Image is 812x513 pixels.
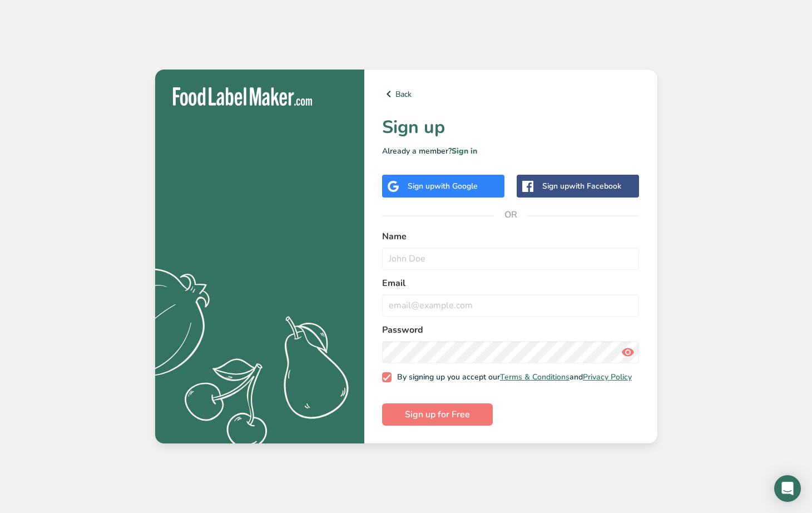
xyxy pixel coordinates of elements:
[382,323,640,337] label: Password
[405,408,470,421] span: Sign up for Free
[392,372,632,382] span: By signing up you accept our and
[434,181,478,191] span: with Google
[583,372,632,382] a: Privacy Policy
[774,475,801,502] div: Open Intercom Messenger
[382,230,640,243] label: Name
[382,277,640,290] label: Email
[408,180,478,192] div: Sign up
[500,372,570,382] a: Terms & Conditions
[382,114,640,141] h1: Sign up
[382,145,640,157] p: Already a member?
[173,87,312,106] img: Food Label Maker
[382,248,640,270] input: John Doe
[382,403,493,426] button: Sign up for Free
[382,87,640,101] a: Back
[382,294,640,317] input: email@example.com
[569,181,621,191] span: with Facebook
[542,180,621,192] div: Sign up
[494,198,527,231] span: OR
[452,146,477,156] a: Sign in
